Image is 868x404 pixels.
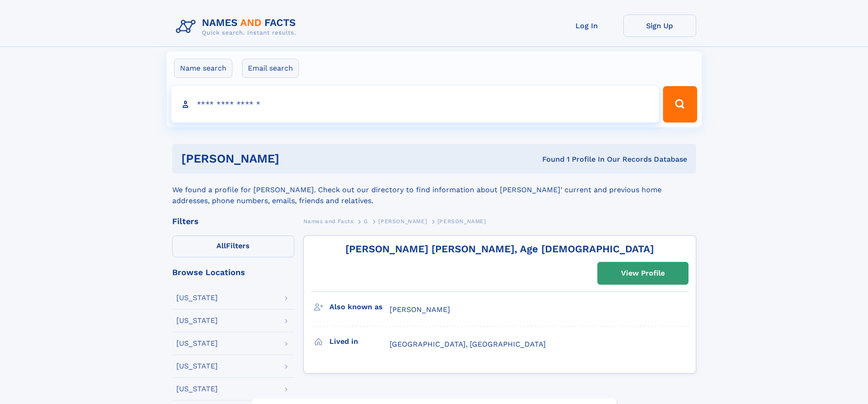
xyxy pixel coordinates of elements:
span: [PERSON_NAME] [378,218,427,225]
div: View Profile [621,263,665,284]
span: [GEOGRAPHIC_DATA], [GEOGRAPHIC_DATA] [390,340,546,348]
div: Browse Locations [172,268,294,276]
a: Names and Facts [303,215,354,227]
a: G [364,215,368,227]
img: Logo Names and Facts [172,15,303,39]
label: Email search [242,59,299,78]
h1: [PERSON_NAME] [181,153,411,164]
div: Filters [172,217,294,225]
div: [US_STATE] [176,317,218,324]
span: [PERSON_NAME] [390,305,450,314]
a: [PERSON_NAME] [378,215,427,227]
label: Filters [172,235,294,257]
div: [US_STATE] [176,363,218,370]
a: Sign Up [623,15,696,37]
div: [US_STATE] [176,385,218,393]
span: G [364,218,368,225]
span: All [216,241,226,250]
div: We found a profile for [PERSON_NAME]. Check out our directory to find information about [PERSON_N... [172,174,696,206]
div: [US_STATE] [176,294,218,302]
label: Name search [174,59,232,78]
span: [PERSON_NAME] [437,218,486,225]
a: Log In [550,15,623,37]
h3: Also known as [329,299,390,315]
input: search input [171,86,659,123]
h3: Lived in [329,334,390,349]
div: [US_STATE] [176,340,218,347]
div: Found 1 Profile In Our Records Database [411,154,687,164]
button: Search Button [663,86,697,123]
a: View Profile [598,262,688,284]
a: [PERSON_NAME] [PERSON_NAME], Age [DEMOGRAPHIC_DATA] [345,243,654,255]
